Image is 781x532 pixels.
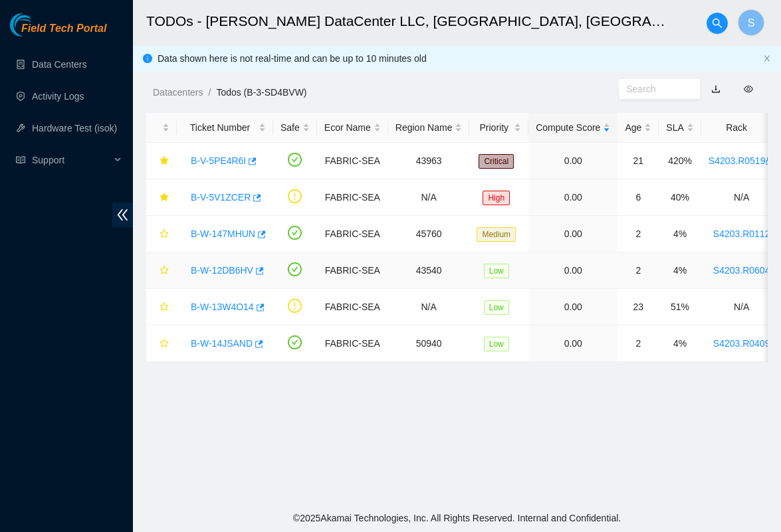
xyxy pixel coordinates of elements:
[317,179,388,216] td: FABRIC-SEA
[388,143,470,179] td: 43963
[709,155,775,166] a: S4203.R0519lock
[617,325,659,362] td: 2
[626,82,682,96] input: Search
[528,179,617,216] td: 0.00
[388,216,470,252] td: 45760
[32,91,84,102] a: Activity Logs
[528,216,617,252] td: 0.00
[208,87,211,98] span: /
[388,289,470,325] td: N/A
[191,192,251,203] a: B-V-5V1ZCER
[484,264,509,278] span: Low
[763,54,771,62] span: close
[160,339,169,349] span: star
[160,193,169,203] span: star
[16,155,25,165] span: read
[659,325,701,362] td: 4%
[10,13,67,37] img: Akamai Technologies
[112,203,133,227] span: double-left
[10,24,106,41] a: Akamai TechnologiesField Tech Portal
[617,143,659,179] td: 21
[153,87,203,98] a: Datacenters
[191,155,246,166] a: B-V-5PE4R6I
[191,228,255,239] a: B-W-147MHUN
[738,9,764,36] button: S
[484,337,509,351] span: Low
[191,338,253,349] a: B-W-14JSAND
[617,289,659,325] td: 23
[160,266,169,276] span: star
[713,265,770,276] a: S4203.R0604
[388,179,470,216] td: N/A
[659,143,701,179] td: 420%
[713,338,770,349] a: S4203.R0409
[32,59,86,70] a: Data Centers
[317,143,388,179] td: FABRIC-SEA
[388,325,470,362] td: 50940
[216,87,306,98] a: Todos (B-3-SD4BVW)
[765,156,774,165] span: lock
[479,154,514,169] span: Critical
[32,147,110,173] span: Support
[154,260,169,281] button: star
[288,189,302,203] span: exclamation-circle
[317,325,388,362] td: FABRIC-SEA
[154,333,169,354] button: star
[528,143,617,179] td: 0.00
[659,216,701,252] td: 4%
[388,252,470,289] td: 43540
[154,187,169,208] button: star
[160,302,169,313] span: star
[160,229,169,240] span: star
[317,252,388,289] td: FABRIC-SEA
[154,296,169,317] button: star
[713,228,770,239] a: S4203.R0112
[191,302,254,312] a: B-W-13W4O14
[288,226,302,240] span: check-circle
[528,325,617,362] td: 0.00
[32,123,117,133] a: Hardware Test (isok)
[288,153,302,167] span: check-circle
[528,252,617,289] td: 0.00
[763,54,771,63] button: close
[528,289,617,325] td: 0.00
[477,227,516,242] span: Medium
[191,265,253,276] a: B-W-12DB6HV
[617,179,659,216] td: 6
[288,262,302,276] span: check-circle
[659,252,701,289] td: 4%
[288,299,302,313] span: exclamation-circle
[21,23,106,35] span: Field Tech Portal
[744,84,753,94] span: eye
[659,179,701,216] td: 40%
[160,156,169,167] span: star
[154,223,169,244] button: star
[707,13,728,34] button: search
[617,252,659,289] td: 2
[484,300,509,315] span: Low
[317,289,388,325] td: FABRIC-SEA
[133,504,781,532] footer: © 2025 Akamai Technologies, Inc. All Rights Reserved. Internal and Confidential.
[617,216,659,252] td: 2
[154,150,169,171] button: star
[711,84,721,94] a: download
[288,335,302,349] span: check-circle
[701,78,730,100] button: download
[483,191,510,205] span: High
[707,18,727,29] span: search
[659,289,701,325] td: 51%
[317,216,388,252] td: FABRIC-SEA
[748,15,755,31] span: S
